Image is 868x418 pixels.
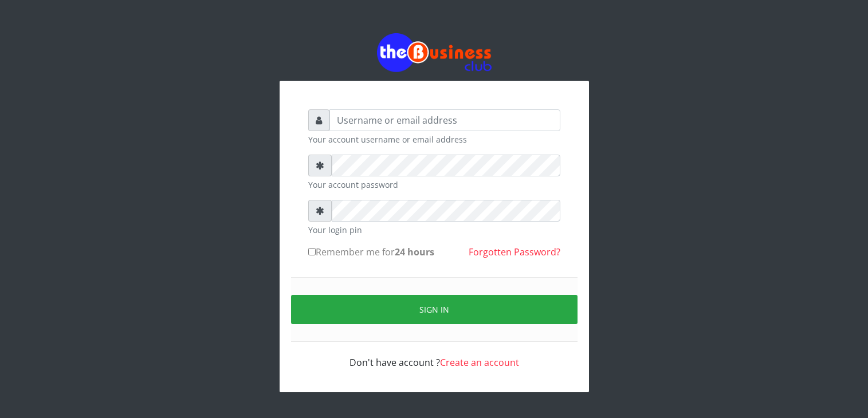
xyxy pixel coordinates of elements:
[329,109,560,131] input: Username or email address
[469,246,560,258] a: Forgotten Password?
[291,295,578,324] button: Sign in
[308,224,560,236] small: Your login pin
[308,248,316,255] input: Remember me for24 hours
[308,245,434,259] label: Remember me for
[308,342,560,369] div: Don't have account ?
[308,133,560,145] small: Your account username or email address
[308,179,560,191] small: Your account password
[395,246,434,258] b: 24 hours
[440,356,519,369] a: Create an account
